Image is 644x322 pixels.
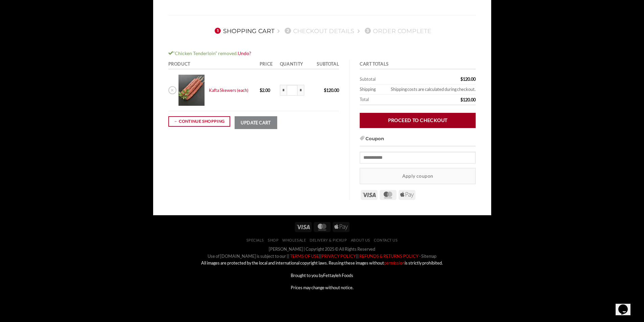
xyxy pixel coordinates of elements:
[168,60,258,70] th: Product
[360,74,419,84] th: Subtotal
[283,27,354,34] a: 2Checkout details
[360,135,476,147] h3: Coupon
[384,260,405,266] a: permission
[359,253,419,259] font: REFUNDS & RETURNS POLICY
[324,88,339,93] bdi: 120.00
[158,259,486,266] p: All images are protected by the local and international copyright laws. Reusing these images with...
[260,88,270,93] bdi: 2.00
[257,60,278,70] th: Price
[268,238,279,242] a: SHOP
[168,50,476,57] div: “Chicken Tenderloin” removed.
[290,253,319,259] font: TERMS OF USE
[360,95,419,105] th: Total
[360,168,476,184] button: Apply coupon
[359,253,419,259] a: REFUNDS & RETURNS POLICY
[321,253,356,259] a: PRIVACY POLICY
[213,27,275,34] a: 1Shopping Cart
[374,238,398,242] a: Contact Us
[158,284,486,291] p: Prices may change without notice.
[215,28,221,34] span: 1
[460,97,463,102] span: $
[419,253,421,259] a: -
[351,238,370,242] a: About Us
[380,84,476,95] td: Shipping costs are calculated during checkout.
[158,272,486,279] p: Brought to you by
[282,238,306,242] a: Wholesale
[311,60,339,70] th: Subtotal
[310,238,347,242] a: Delivery & Pickup
[421,253,436,259] a: Sitemap
[235,116,277,129] button: Update cart
[323,273,353,278] a: Fettayleh Foods
[158,246,486,291] div: [PERSON_NAME] | Copyright 2025 © All Rights Reserved Use of [DOMAIN_NAME] is subject to our || || ||
[360,60,476,70] th: Cart totals
[360,84,380,95] th: Shipping
[460,97,476,102] bdi: 120.00
[246,238,264,242] a: Specials
[278,60,311,70] th: Quantity
[460,76,463,82] span: $
[260,88,262,93] span: $
[209,88,248,93] a: Kafta Skewers (each)
[178,75,205,106] img: Cart
[285,28,291,34] span: 2
[289,253,319,259] a: TERMS OF USE
[360,113,476,128] a: Proceed to checkout
[460,76,476,82] bdi: 120.00
[324,88,326,93] span: $
[168,86,176,94] a: Remove Kafta Skewers (each) from cart
[168,116,231,127] a: ← Continue shopping
[616,295,637,315] iframe: chat widget
[238,50,251,56] a: Undo?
